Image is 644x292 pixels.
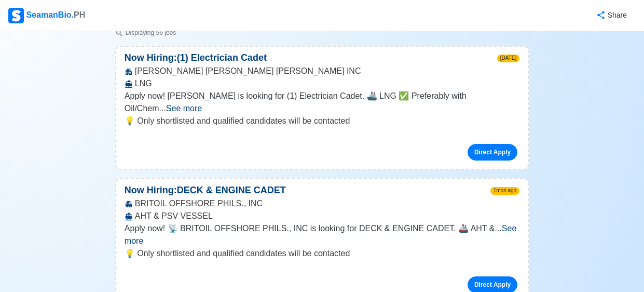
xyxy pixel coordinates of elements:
[125,247,519,260] p: 💡 Only shortlisted and qualified candidates will be contacted
[468,144,517,161] a: Direct Apply
[586,5,636,25] button: Share
[490,187,519,195] span: 1mon ago
[125,91,467,113] span: Apply now! [PERSON_NAME] is looking for (1) Electrician Cadet. 🚢 LNG ✅ Preferably with Oil/Chem
[159,104,202,113] span: ...
[116,65,528,90] div: [PERSON_NAME] [PERSON_NAME] [PERSON_NAME] INC LNG
[125,224,495,233] span: Apply now! 📡 BRITOIL OFFSHORE PHILS., INC is looking for DECK & ENGINE CADET. 🚢 AHT &
[116,51,275,65] p: Now Hiring: (1) Electrician Cadet
[166,104,202,113] span: See more
[116,197,528,222] div: BRITOIL OFFSHORE PHILS., INC AHT & PSV VESSEL
[116,183,294,197] p: Now Hiring: DECK & ENGINE CADET
[115,28,204,37] p: Displaying 56 jobs
[125,115,519,127] p: 💡 Only shortlisted and qualified candidates will be contacted
[8,8,24,23] img: Logo
[497,55,519,62] span: [DATE]
[72,10,86,19] span: .PH
[8,8,85,23] div: SeamanBio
